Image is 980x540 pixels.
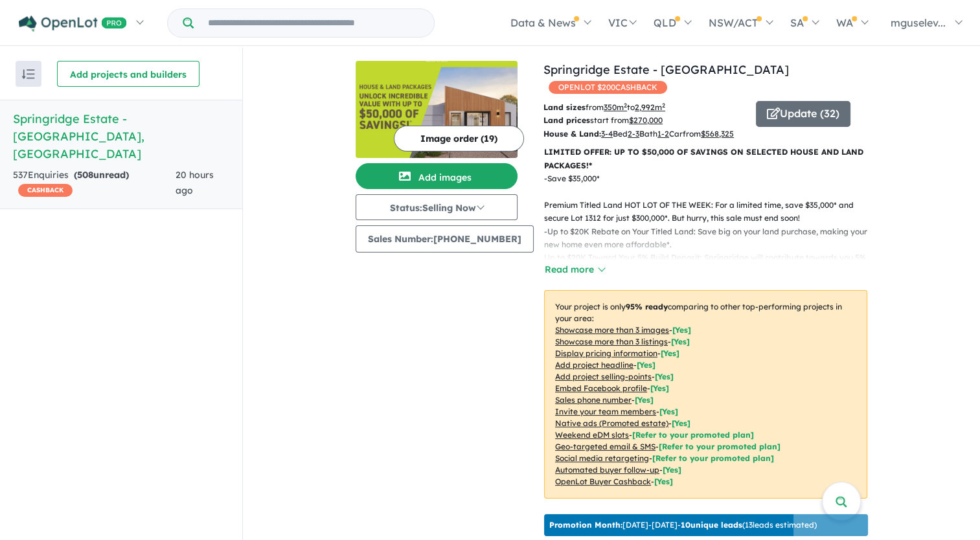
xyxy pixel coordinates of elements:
[672,325,691,335] span: [ Yes ]
[356,194,518,220] button: Status:Selling Now
[555,442,655,451] u: Geo-targeted email & SMS
[681,520,742,530] b: 10 unique leads
[663,465,681,475] span: [Yes]
[555,395,632,405] u: Sales phone number
[701,129,734,139] u: $ 568,325
[356,163,518,189] button: Add images
[22,69,35,79] img: sort.svg
[891,16,946,29] span: mguselev...
[626,302,668,311] b: 95 % ready
[543,115,590,125] b: Land prices
[549,519,817,531] p: [DATE] - [DATE] - ( 13 leads estimated)
[176,169,214,196] span: 20 hours ago
[549,81,667,94] span: OPENLOT $ 200 CASHBACK
[654,477,673,486] span: [Yes]
[650,383,669,393] span: [ Yes ]
[659,442,781,451] span: [Refer to your promoted plan]
[543,114,746,127] p: start from
[555,418,668,428] u: Native ads (Promoted estate)
[544,290,867,499] p: Your project is only comparing to other top-performing projects in your area: - - - - - - - - - -...
[632,430,754,440] span: [Refer to your promoted plan]
[672,418,690,428] span: [Yes]
[628,129,639,139] u: 2-3
[555,337,668,346] u: Showcase more than 3 listings
[555,430,629,440] u: Weekend eDM slots
[544,225,878,291] p: - Up to $20K Rebate on Your Titled Land: Save big on your land purchase, making your new home eve...
[543,128,746,141] p: Bed Bath Car from
[543,102,586,112] b: Land sizes
[555,360,633,370] u: Add project headline
[18,184,73,197] span: CASHBACK
[74,169,129,181] strong: ( unread)
[756,101,850,127] button: Update (32)
[555,407,656,416] u: Invite your team members
[544,146,867,172] p: LIMITED OFFER: UP TO $50,000 OF SAVINGS ON SELECTED HOUSE AND LAND PACKAGES!*
[555,477,651,486] u: OpenLot Buyer Cashback
[57,61,199,87] button: Add projects and builders
[671,337,690,346] span: [ Yes ]
[356,225,534,253] button: Sales Number:[PHONE_NUMBER]
[544,172,878,225] p: - Save $35,000* Premium Titled Land HOT LOT OF THE WEEK: For a limited time, save $35,000* and se...
[544,262,605,277] button: Read more
[555,453,649,463] u: Social media retargeting
[543,62,789,77] a: Springridge Estate - [GEOGRAPHIC_DATA]
[661,348,679,358] span: [ Yes ]
[555,465,659,475] u: Automated buyer follow-up
[394,126,524,152] button: Image order (19)
[662,102,665,109] sup: 2
[604,102,627,112] u: 350 m
[555,348,657,358] u: Display pricing information
[657,129,669,139] u: 1-2
[13,110,229,163] h5: Springridge Estate - [GEOGRAPHIC_DATA] , [GEOGRAPHIC_DATA]
[655,372,674,381] span: [ Yes ]
[659,407,678,416] span: [ Yes ]
[196,9,431,37] input: Try estate name, suburb, builder or developer
[19,16,127,32] img: Openlot PRO Logo White
[652,453,774,463] span: [Refer to your promoted plan]
[555,372,652,381] u: Add project selling-points
[637,360,655,370] span: [ Yes ]
[627,102,665,112] span: to
[356,61,518,158] img: Springridge Estate - Wallan
[543,101,746,114] p: from
[601,129,613,139] u: 3-4
[549,520,622,530] b: Promotion Month:
[635,395,654,405] span: [ Yes ]
[624,102,627,109] sup: 2
[629,115,663,125] u: $ 270,000
[77,169,93,181] span: 508
[555,383,647,393] u: Embed Facebook profile
[635,102,665,112] u: 2,992 m
[543,129,601,139] b: House & Land:
[13,168,176,199] div: 537 Enquir ies
[555,325,669,335] u: Showcase more than 3 images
